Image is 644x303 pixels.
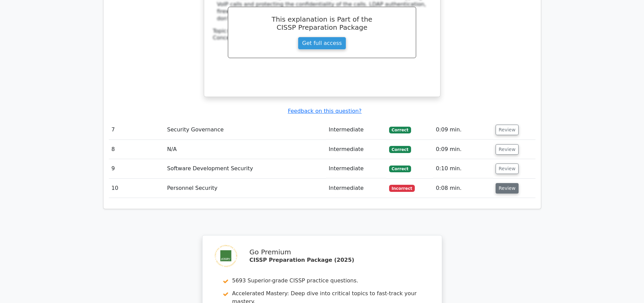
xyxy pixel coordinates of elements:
a: Feedback on this question? [288,108,361,114]
td: 0:09 min. [433,140,493,159]
button: Review [496,163,519,174]
td: Intermediate [326,179,386,198]
td: Personnel Security [164,179,326,198]
td: Intermediate [326,140,386,159]
td: 0:08 min. [433,179,493,198]
td: 0:09 min. [433,120,493,140]
td: N/A [164,140,326,159]
a: Get full access [298,37,346,50]
td: Software Development Security [164,159,326,178]
span: Incorrect [389,185,415,192]
button: Review [496,125,519,135]
td: 8 [109,140,165,159]
span: Correct [389,166,411,172]
td: Intermediate [326,120,386,140]
td: Intermediate [326,159,386,178]
div: Topic: [213,28,431,35]
td: 7 [109,120,165,140]
td: 0:10 min. [433,159,493,178]
span: Correct [389,146,411,153]
button: Review [496,183,519,194]
span: Correct [389,127,411,133]
div: Concept: [213,34,431,42]
td: 10 [109,179,165,198]
button: Review [496,144,519,155]
td: 9 [109,159,165,178]
td: Security Governance [164,120,326,140]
